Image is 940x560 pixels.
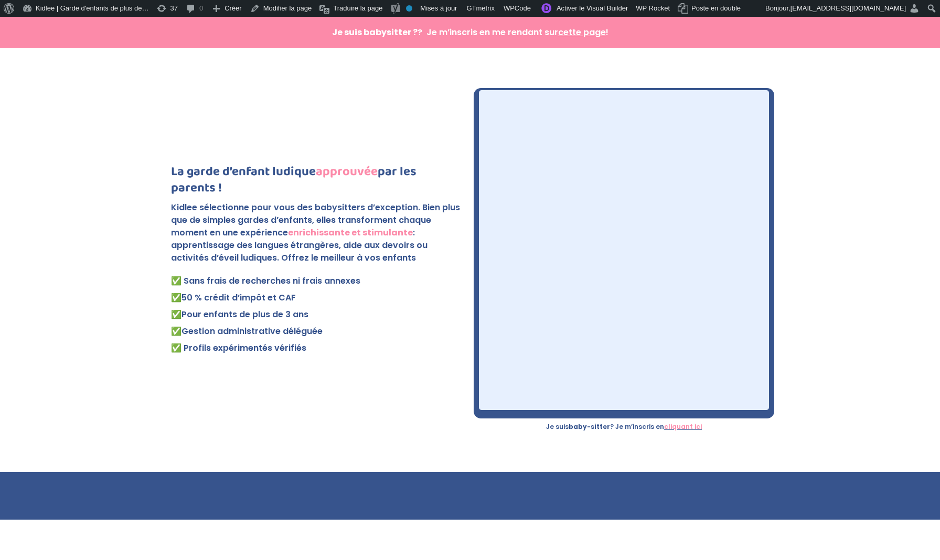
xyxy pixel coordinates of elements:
[332,26,418,38] strong: Je suis babysitter ?
[171,164,461,201] h1: La garde d’enfant ludique par les parents !
[171,292,308,320] span: 50 % crédit d’impôt et CAF Pour enfants de plus de 3 ans
[569,422,610,431] strong: baby-sitter
[316,161,378,182] strong: approuvée
[329,472,454,520] img: europe 1
[171,308,181,320] strong: ✅
[288,227,413,239] strong: enrichissante et stimulante
[171,292,181,304] strong: ✅
[171,275,360,287] span: ✅ Sans frais de recherches ni frais annexes
[179,28,761,37] p: ? Je m’inscris en me rendant sur !
[406,5,412,12] div: Pas d'indice
[171,472,296,520] img: madame-figaro
[664,422,702,431] a: cliquant ici
[179,59,258,80] img: Kidlee - Logo
[171,325,323,337] span: ✅Gestion administrative déléguée
[171,342,306,354] span: ✅ Profils expérimentés vérifiés
[558,26,606,38] span: cette page
[791,4,906,12] span: [EMAIL_ADDRESS][DOMAIN_NAME]
[479,424,769,430] p: Je suis ? Je m’inscris en
[644,472,769,520] img: les echos
[479,90,769,410] iframe: formulaire-inscription-famille
[171,201,461,273] p: Kidlee sélectionne pour vous des babysitters d’exception. Bien plus que de simples gardes d’enfan...
[486,472,611,520] img: marie claire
